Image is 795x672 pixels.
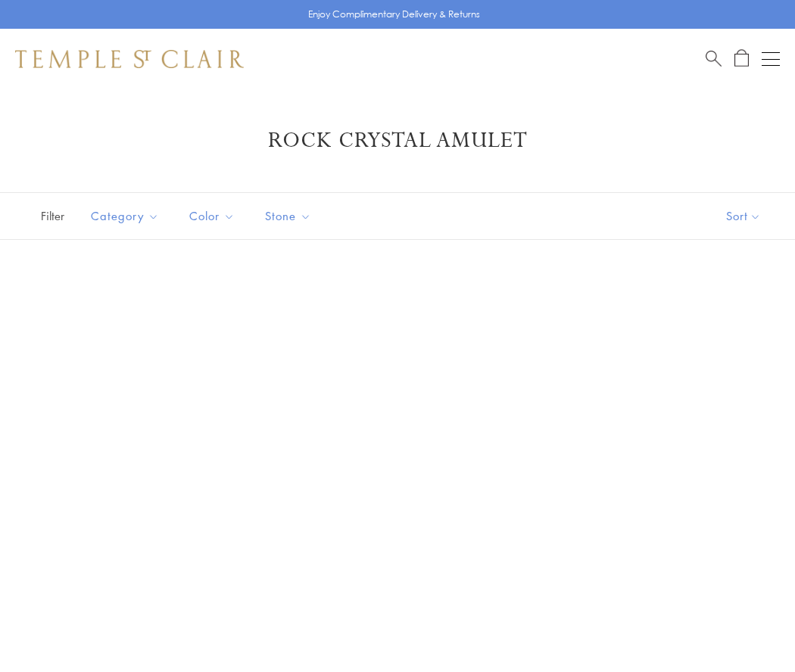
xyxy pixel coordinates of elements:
[706,49,722,68] a: Search
[734,49,749,68] a: Open Shopping Bag
[38,127,757,154] h1: Rock Crystal Amulet
[762,50,780,68] button: Open navigation
[182,207,246,226] span: Color
[79,199,170,233] button: Category
[692,193,795,239] button: Show sort by
[254,199,323,233] button: Stone
[308,7,480,22] p: Enjoy Complimentary Delivery & Returns
[178,199,246,233] button: Color
[83,207,170,226] span: Category
[15,50,244,68] img: Temple St. Clair
[257,207,323,226] span: Stone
